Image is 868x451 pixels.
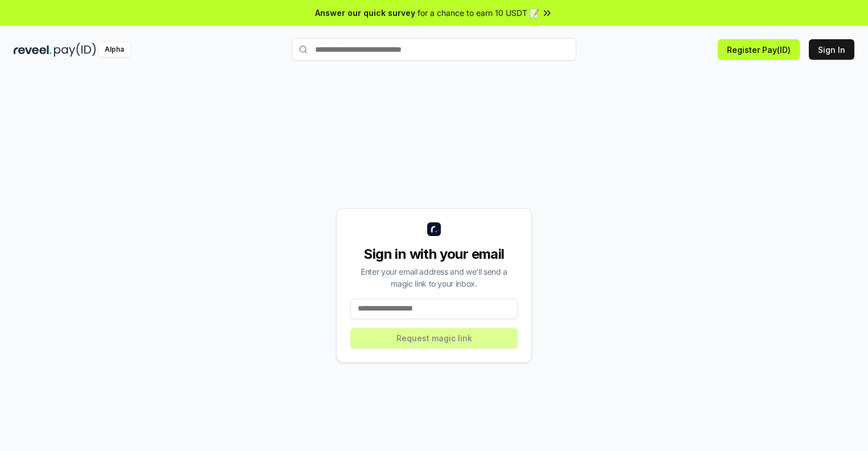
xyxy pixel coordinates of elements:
button: Sign In [809,39,854,60]
span: for a chance to earn 10 USDT 📝 [418,7,539,19]
div: Sign in with your email [350,245,518,263]
img: pay_id [54,43,96,57]
div: Enter your email address and we’ll send a magic link to your inbox. [350,266,518,289]
img: reveel_dark [14,43,52,57]
span: Answer our quick survey [315,7,415,19]
img: logo_small [427,222,441,236]
div: Alpha [98,43,130,57]
button: Register Pay(ID) [718,39,800,60]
